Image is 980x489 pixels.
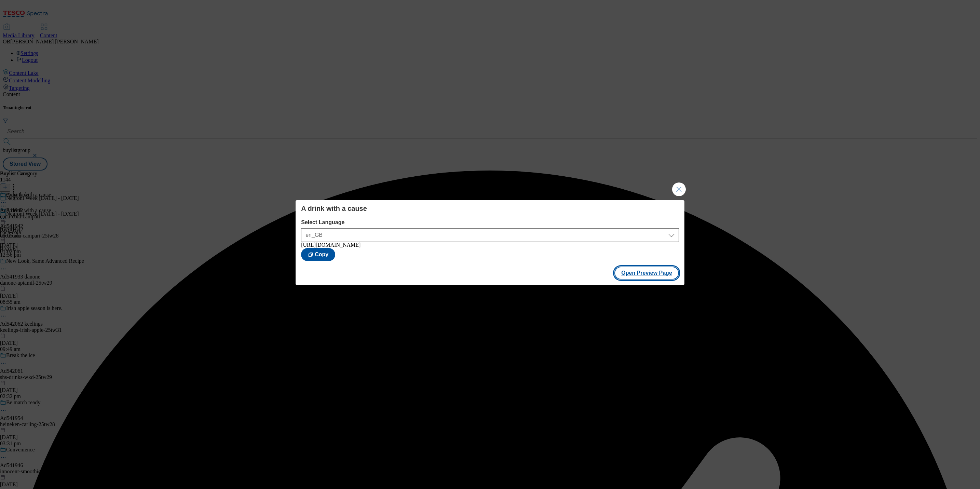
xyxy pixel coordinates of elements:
h4: A drink with a cause [301,204,679,213]
button: Copy [301,248,335,261]
label: Select Language [301,219,679,226]
button: Close Modal [672,182,686,196]
button: Open Preview Page [614,267,679,280]
div: [URL][DOMAIN_NAME] [301,242,679,248]
div: Modal [296,200,684,285]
